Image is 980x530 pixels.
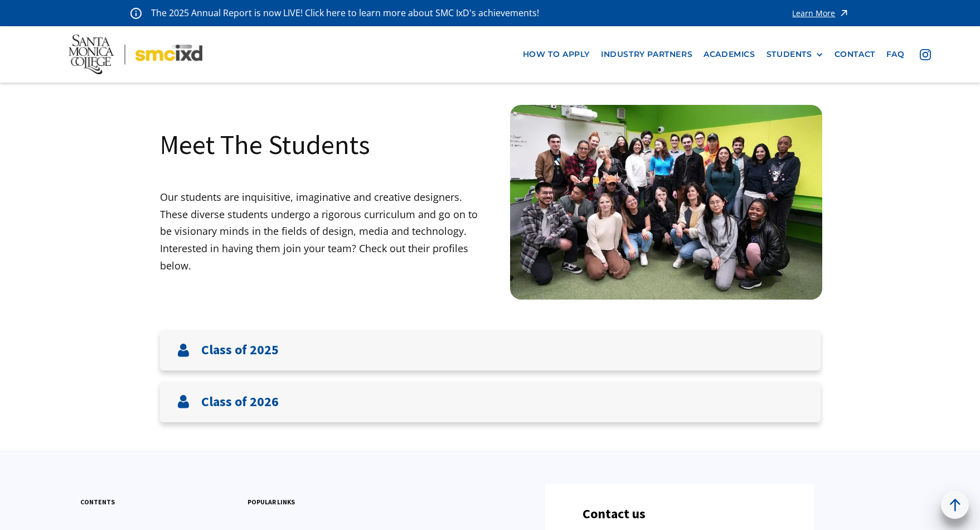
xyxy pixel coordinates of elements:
h3: popular links [248,497,295,507]
p: Our students are inquisitive, imaginative and creative designers. These diverse students undergo ... [160,189,491,274]
a: back to top [941,491,969,519]
img: icon - information - alert [130,7,142,19]
div: Learn More [792,9,835,17]
img: icon - arrow - alert [838,6,850,21]
img: Santa Monica College IxD Students engaging with industry [510,105,822,300]
a: industry partners [595,44,698,65]
a: contact [829,44,881,65]
a: how to apply [517,44,595,65]
h1: Meet The Students [160,127,370,162]
div: STUDENTS [766,50,823,59]
h3: Class of 2025 [201,342,279,358]
img: User icon [177,395,190,408]
a: faq [881,44,910,65]
img: icon - instagram [920,49,931,60]
a: Learn More [792,6,850,21]
img: Santa Monica College - SMC IxD logo [69,35,202,74]
p: The 2025 Annual Report is now LIVE! Click here to learn more about SMC IxD's achievements! [151,6,540,21]
img: User icon [177,344,190,357]
h3: Contact us [583,506,646,522]
h3: Class of 2026 [201,394,279,410]
div: STUDENTS [766,50,812,59]
h3: contents [80,497,115,507]
a: Academics [698,44,760,65]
